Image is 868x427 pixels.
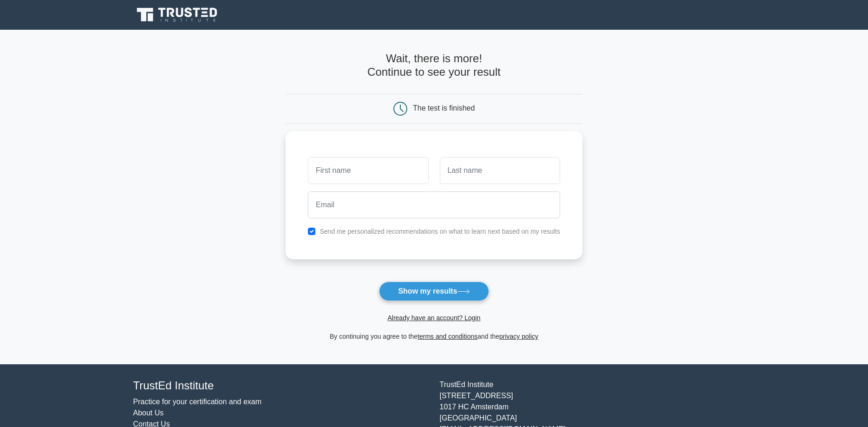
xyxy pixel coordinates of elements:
a: About Us [133,409,164,417]
h4: Wait, there is more! Continue to see your result [286,52,582,79]
input: First name [308,157,428,184]
label: Send me personalized recommendations on what to learn next based on my results [320,228,560,235]
input: Last name [440,157,560,184]
a: terms and conditions [418,333,477,340]
input: Email [308,191,560,218]
a: privacy policy [499,333,538,340]
div: By continuing you agree to the and the [280,331,588,342]
h4: TrustEd Institute [133,379,429,393]
div: The test is finished [413,104,475,112]
button: Show my results [379,282,489,301]
a: Already have an account? Login [387,314,480,322]
a: Practice for your certification and exam [133,398,262,406]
